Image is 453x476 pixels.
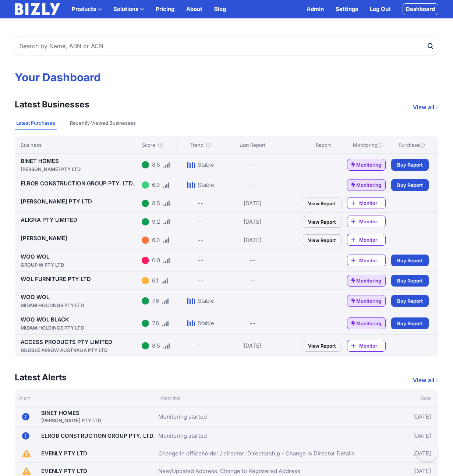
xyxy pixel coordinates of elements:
[228,157,277,173] div: --
[198,341,203,350] div: --
[228,252,277,269] div: --
[347,255,386,266] a: Monitor
[228,179,277,191] div: --
[198,276,203,285] div: --
[397,257,423,264] span: Buy Report
[347,179,386,191] a: Monitoring
[391,141,432,149] div: Purchase
[347,275,386,287] a: Monitoring
[228,197,277,209] div: [DATE]
[15,394,156,402] div: Alert
[176,141,225,149] div: Trend
[198,217,203,226] div: --
[303,216,341,228] a: View Report
[303,340,341,352] a: View Report
[41,468,87,475] a: EVENLY PTY LTD
[347,141,388,149] div: Monitoring
[198,199,203,208] div: --
[403,3,438,15] a: Dashboard
[363,448,431,459] div: [DATE]
[228,315,277,331] div: --
[21,141,139,149] div: Business
[152,160,160,169] div: 8.5
[21,294,139,309] a: WOO WOLMIDAM HOLDINGS PTY LTD
[198,160,214,169] div: Stable
[152,236,160,245] div: 6.0
[21,261,139,269] div: GROUP W PTY LTD
[15,99,89,110] h3: Latest Businesses
[347,216,386,227] a: Monitor
[397,320,423,327] span: Buy Report
[347,197,386,209] a: Monitor
[15,116,438,130] nav: Tabs
[198,296,214,305] div: Stable
[391,295,429,307] a: Buy Report
[356,161,381,168] span: Monitoring
[21,324,139,331] div: MIDAM HOLDINGS PTY LTD
[21,216,77,223] a: ALIGRA PTY LIMITED
[158,412,207,421] a: Monitoring started
[397,161,423,168] span: Buy Report
[228,338,277,354] div: [DATE]
[158,431,207,440] a: Monitoring started
[391,317,429,329] a: Buy Report
[363,430,431,442] div: [DATE]
[21,302,139,309] div: MIDAM HOLDINGS PTY LTD
[303,198,341,209] a: View Report
[228,234,277,246] div: [DATE]
[359,257,385,264] span: Monitor
[113,5,144,14] button: Solutions
[356,181,381,189] span: Monitoring
[41,432,155,439] a: ELROB CONSTRUCTION GROUP PTY. LTD.
[21,157,139,173] a: BINET HOMES[PERSON_NAME] PTY LTD
[152,199,160,208] div: 8.5
[359,218,385,225] span: Monitor
[152,341,160,350] div: 8.5
[397,277,423,284] span: Buy Report
[363,410,431,424] div: [DATE]
[152,276,158,285] div: 6.1
[158,449,355,458] a: Change in officeholder / director: Directorship - Change in Director Details
[391,275,429,287] a: Buy Report
[198,256,203,265] div: --
[21,235,67,242] a: [PERSON_NAME]
[186,5,202,14] a: About
[15,116,57,130] button: Latest Purchases
[397,181,423,189] span: Buy Report
[68,116,137,130] button: Recently Viewed Businesses
[198,181,214,189] div: Stable
[307,5,324,14] a: Admin
[21,166,139,173] div: [PERSON_NAME] PTY LTD
[303,234,341,246] a: View Report
[356,277,381,284] span: Monitoring
[413,376,438,385] a: View all
[158,467,300,476] a: New/Updated Address: Change to Registered Address
[198,236,203,245] div: --
[152,296,159,305] div: 7.6
[152,256,160,265] div: 0.0
[391,255,429,266] a: Buy Report
[21,180,134,187] a: ELROB CONSTRUCTION GROUP PTY. LTD.
[347,317,386,329] a: Monitoring
[228,141,277,149] div: Last Report
[152,217,160,226] div: 9.2
[21,253,139,269] a: WOO WOLGROUP W PTY LTD
[397,297,423,305] span: Buy Report
[21,347,139,354] div: DOUBLE ARROW AUSTRALIA PTY LTD
[368,394,438,402] div: Date
[156,5,174,14] a: Pricing
[142,141,173,149] div: Score
[21,338,139,354] a: ACCESS PRODUCTS PTY LIMITEDDOUBLE ARROW AUSTRALIA PTY LTD
[152,319,159,328] div: 7.6
[21,316,139,331] a: WOO WOL BLACKMIDAM HOLDINGS PTY LTD
[336,5,358,14] a: Settings
[21,198,92,205] a: [PERSON_NAME] PTY LTD
[228,275,277,287] div: --
[356,320,381,327] span: Monitoring
[156,394,368,402] div: Alert title
[228,293,277,309] div: --
[41,450,87,457] a: EVENLY PTY LTD
[370,5,391,14] a: Log Out
[347,159,386,171] a: Monitoring
[347,234,386,246] a: Monitor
